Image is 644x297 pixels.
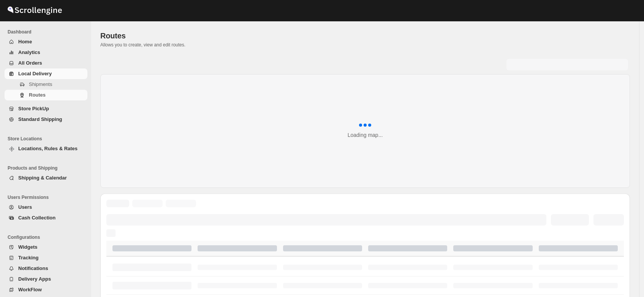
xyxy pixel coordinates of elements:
span: Dashboard [8,29,87,35]
span: Routes [100,32,126,40]
button: Shipping & Calendar [5,173,87,183]
span: Widgets [18,244,37,250]
span: Products and Shipping [8,165,87,171]
button: Cash Collection [5,213,87,223]
span: Notifications [18,265,48,271]
span: Shipping & Calendar [18,175,67,181]
span: Users Permissions [8,194,87,200]
span: Local Delivery [18,71,52,76]
button: Delivery Apps [5,274,87,284]
span: All Orders [18,60,42,66]
span: Shipments [29,81,52,87]
span: Routes [29,92,46,98]
button: Analytics [5,47,87,58]
span: Locations, Rules & Rates [18,146,78,151]
p: Allows you to create, view and edit routes. [100,42,630,48]
button: Tracking [5,253,87,263]
span: Standard Shipping [18,116,62,122]
span: Store Locations [8,136,87,142]
button: Widgets [5,242,87,253]
span: Home [18,39,32,44]
span: Analytics [18,49,40,55]
span: Store PickUp [18,106,49,111]
button: Users [5,202,87,213]
button: All Orders [5,58,87,68]
span: Delivery Apps [18,276,51,282]
span: Cash Collection [18,215,55,221]
div: Loading map... [348,131,383,139]
button: Home [5,37,87,47]
span: Configurations [8,234,87,240]
button: Routes [5,90,87,100]
button: Notifications [5,263,87,274]
span: Tracking [18,255,38,260]
button: Locations, Rules & Rates [5,143,87,154]
span: WorkFlow [18,287,42,292]
button: WorkFlow [5,284,87,295]
button: Shipments [5,79,87,90]
span: Users [18,204,32,210]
